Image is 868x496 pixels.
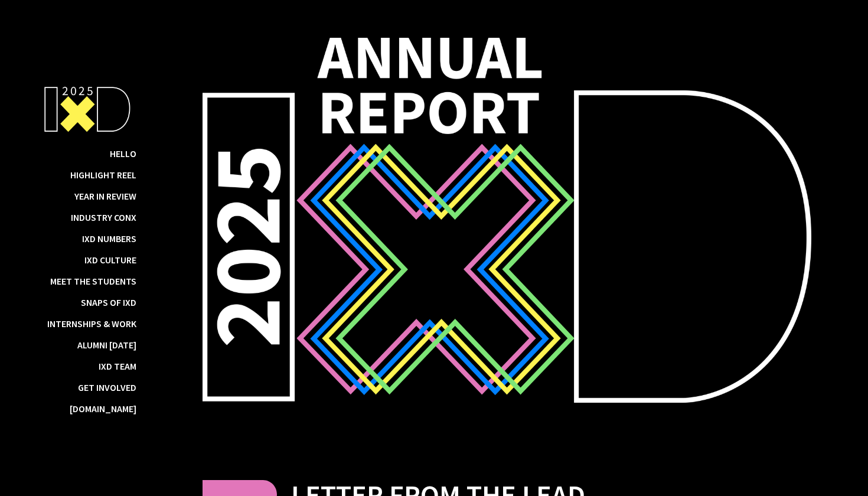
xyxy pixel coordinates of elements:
[78,381,136,393] a: Get Involved
[110,148,136,159] a: Hello
[77,339,136,351] a: Alumni [DATE]
[70,169,136,181] a: Highlight Reel
[82,233,136,244] a: IxD Numbers
[81,296,136,308] a: Snaps of IxD
[74,190,136,202] a: Year in Review
[71,211,136,223] a: Industry ConX
[99,360,136,372] a: IxD Team
[50,275,136,287] a: Meet the Students
[84,254,136,266] a: IxD Culture
[70,403,136,415] a: [DOMAIN_NAME]
[47,318,136,329] a: Internships & Work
